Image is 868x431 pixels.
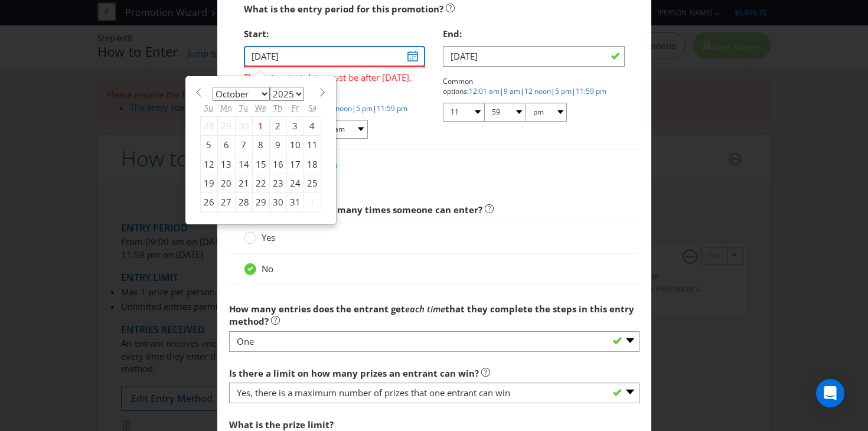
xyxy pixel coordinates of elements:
div: 1 [304,193,321,212]
abbr: Saturday [308,102,316,113]
div: 27 [217,193,235,212]
div: 15 [252,155,269,174]
span: What is the entry period for this promotion? [244,3,443,15]
div: 4 [304,116,321,135]
div: End: [443,22,625,46]
abbr: Monday [220,102,232,113]
a: 5 pm [555,86,572,96]
div: 6 [217,136,235,155]
span: | [352,103,356,113]
a: 11:59 pm [377,103,407,113]
div: 30 [235,116,252,135]
abbr: Sunday [204,102,213,113]
span: No [262,263,273,275]
div: 26 [200,193,217,212]
div: 24 [286,174,304,192]
div: 29 [217,116,235,135]
div: Start: [244,22,426,46]
div: 11 [304,136,321,155]
div: 31 [286,193,304,212]
input: DD/MM/YY [244,46,426,67]
div: 17 [286,155,304,174]
a: 12 noon [325,103,352,113]
a: 12 noon [524,86,551,96]
span: Are there limits on how many times someone can enter? [229,204,482,215]
a: 5 pm [356,103,373,113]
div: 22 [252,174,269,192]
div: 2 [269,116,286,135]
div: 5 [200,136,217,155]
div: 30 [269,193,286,212]
span: How many entries does the entrant get [229,303,405,315]
span: | [551,86,555,96]
div: Open Intercom Messenger [816,379,844,407]
a: 11:59 pm [576,86,606,96]
span: | [500,86,504,96]
span: Is there a limit on how many prizes an entrant can win? [229,367,479,379]
div: 3 [286,116,304,135]
div: 13 [217,155,235,174]
div: 28 [235,193,252,212]
div: 20 [217,174,235,192]
abbr: Tuesday [239,102,248,113]
div: 14 [235,155,252,174]
abbr: Wednesday [255,102,266,113]
abbr: Thursday [273,102,282,113]
div: 21 [235,174,252,192]
abbr: Friday [292,102,299,113]
div: 19 [200,174,217,192]
span: | [373,103,377,113]
span: | [572,86,576,96]
span: | [520,86,524,96]
div: 8 [252,136,269,155]
div: 25 [304,174,321,192]
span: The entry start date must be after [DATE]. [244,67,426,84]
span: that they complete the steps in this entry method? [229,303,634,327]
span: Yes [262,231,275,243]
div: 28 [200,116,217,135]
div: 16 [269,155,286,174]
div: 12 [200,155,217,174]
div: 18 [304,155,321,174]
span: Common options: [443,76,473,96]
div: 7 [235,136,252,155]
div: 1 [252,116,269,135]
a: 9 am [504,86,520,96]
div: 9 [269,136,286,155]
div: 10 [286,136,304,155]
a: 12:01 am [469,86,500,96]
div: 23 [269,174,286,192]
input: DD/MM/YY [443,46,625,67]
div: 29 [252,193,269,212]
em: each time [405,303,445,315]
span: What is the prize limit? [229,419,334,430]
